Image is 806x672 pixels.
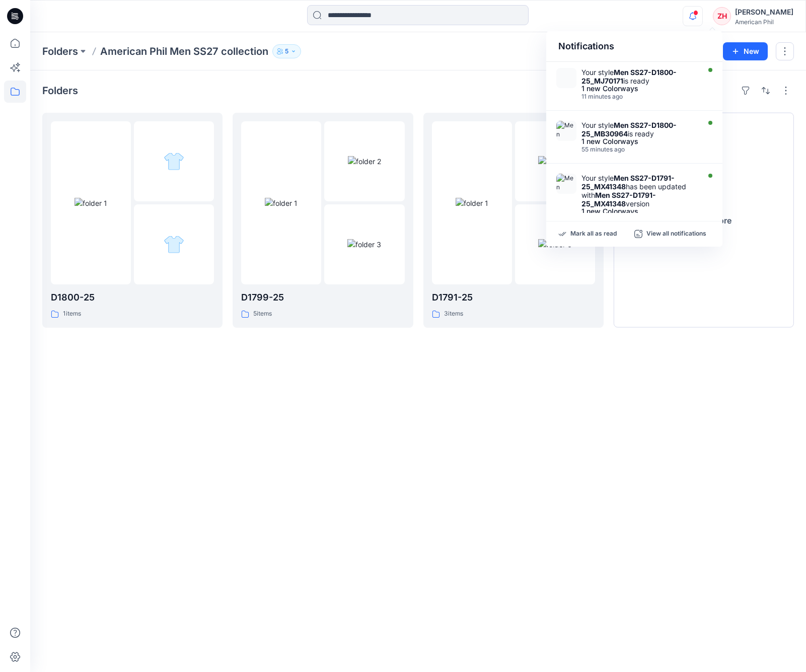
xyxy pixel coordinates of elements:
p: 3 items [444,309,463,319]
img: folder 1 [265,198,298,208]
p: 5 [285,46,288,57]
div: Notifications [546,31,722,62]
p: Mark all as read [570,230,617,239]
div: Friday, August 29, 2025 04:30 [581,93,697,100]
a: Folders [42,44,78,58]
button: 5 [272,44,301,58]
strong: Men SS27-D1791-25_MX41348 [581,191,656,208]
div: ZH [713,7,731,25]
a: folder 1folder 2folder 3D1791-253items [423,113,604,328]
p: D1800-25 [51,290,214,305]
button: Show More [614,113,794,328]
div: Friday, August 29, 2025 03:46 [581,146,697,153]
div: 1 new Colorways [581,138,697,145]
img: Men SS27-D1791-25_MX41348 [556,174,576,194]
a: folder 1folder 2folder 3D1799-255items [233,113,413,328]
img: Men SS27-D1800-25_MB30964 [556,121,576,141]
div: Your style is ready [581,68,697,85]
img: folder 2 [348,156,381,167]
p: View all notifications [646,230,706,239]
a: folder 1folder 2folder 3D1800-251items [42,113,223,328]
p: American Phil Men SS27 collection [100,44,268,58]
p: 5 items [253,309,272,319]
div: American Phil [735,18,793,26]
img: folder 3 [347,239,381,250]
div: [PERSON_NAME] [735,6,793,18]
button: New [723,42,768,60]
strong: Men SS27-D1800-25_MB30964 [581,121,677,138]
img: folder 2 [164,151,184,172]
img: folder 1 [75,198,107,208]
h4: Folders [42,85,78,97]
div: Your style has been updated with version [581,174,697,208]
div: 1 new Colorways [581,208,697,215]
strong: Men SS27-D1800-25_MJ70171 [581,68,677,85]
p: D1791-25 [432,290,595,305]
img: folder 2 [538,156,571,167]
div: 1 new Colorways [581,85,697,92]
img: folder 1 [456,198,488,208]
img: folder 3 [538,239,572,250]
img: folder 3 [164,234,184,255]
p: D1799-25 [241,290,404,305]
div: Your style is ready [581,121,697,138]
img: Men SS27-D1800-25_MJ70171 [556,68,576,88]
p: 1 items [63,309,81,319]
strong: Men SS27-D1791-25_MX41348 [581,174,675,191]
